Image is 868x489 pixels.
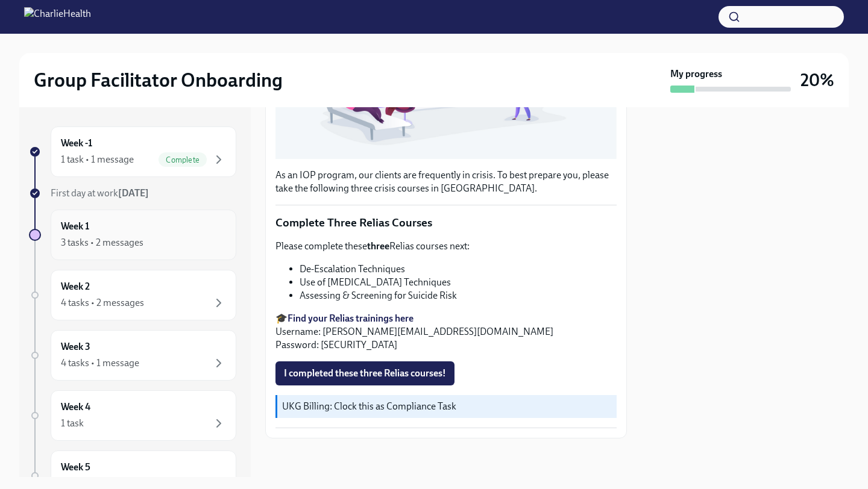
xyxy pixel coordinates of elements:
strong: three [367,240,389,252]
div: 3 tasks • 2 messages [61,236,143,249]
a: Week -11 task • 1 messageComplete [29,126,236,177]
a: Week 34 tasks • 1 message [29,330,236,381]
a: Week 13 tasks • 2 messages [29,210,236,260]
p: Complete Three Relias Courses [275,215,617,231]
li: Use of [MEDICAL_DATA] Techniques [300,276,617,289]
a: First day at work[DATE] [29,187,236,200]
strong: My progress [670,67,722,81]
p: 🎓 Username: [PERSON_NAME][EMAIL_ADDRESS][DOMAIN_NAME] Password: [SECURITY_DATA] [275,312,617,352]
div: 1 task • 1 message [61,153,134,166]
a: Week 24 tasks • 2 messages [29,270,236,320]
h3: 20% [800,69,834,91]
p: UKG Billing: Clock this as Compliance Task [282,400,612,413]
span: I completed these three Relias courses! [284,367,446,379]
a: Find your Relias trainings here [288,313,414,324]
div: 4 tasks • 2 messages [61,296,144,310]
p: Please complete these Relias courses next: [275,240,617,253]
h6: Week 5 [61,461,90,474]
a: Week 41 task [29,390,236,441]
h6: Week 3 [61,340,90,354]
h2: Group Facilitator Onboarding [34,68,283,92]
img: CharlieHealth [24,7,91,26]
li: De-Escalation Techniques [300,263,617,276]
p: As an IOP program, our clients are frequently in crisis. To best prepare you, please take the fol... [275,169,617,195]
button: I completed these three Relias courses! [275,361,454,385]
div: 4 tasks • 1 message [61,357,139,370]
h6: Week 1 [61,220,89,233]
strong: [DATE] [118,187,149,199]
div: 1 task [61,417,84,430]
span: First day at work [51,187,149,199]
h6: Week 4 [61,400,90,414]
h6: Week 2 [61,280,90,293]
span: Complete [159,155,207,164]
h6: Week -1 [61,137,92,150]
li: Assessing & Screening for Suicide Risk [300,289,617,302]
